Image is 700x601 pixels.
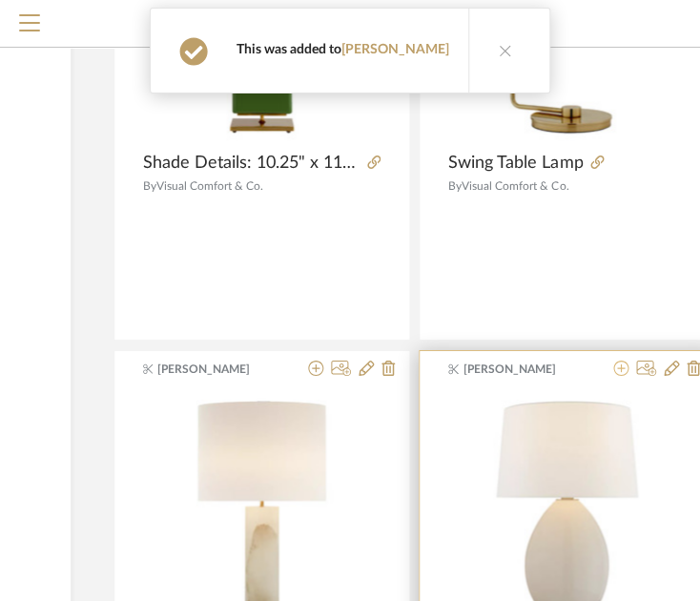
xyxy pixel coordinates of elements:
[237,43,449,56] span: This was added to
[462,180,568,192] span: Visual Comfort & Co.
[463,361,584,378] span: [PERSON_NAME]
[157,361,278,378] span: [PERSON_NAME]
[341,43,449,56] a: [PERSON_NAME]
[156,180,263,192] span: Visual Comfort & Co.
[448,153,583,174] span: Swing Table Lamp
[143,180,156,192] span: By
[448,180,462,192] span: By
[143,153,360,174] span: Shade Details: 10.25" x 11" x 10"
